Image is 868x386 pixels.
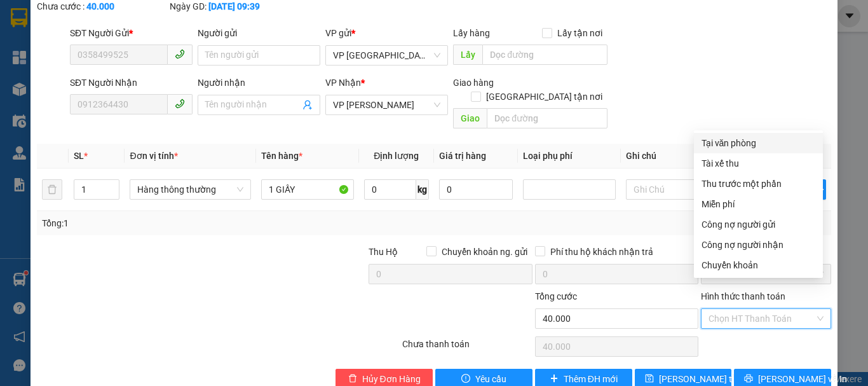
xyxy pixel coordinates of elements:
[70,76,193,90] div: SĐT Người Nhận
[701,291,785,301] label: Hình thức thanh toán
[482,45,607,65] input: Dọc đường
[302,100,313,110] span: user-add
[333,46,440,65] span: VP Bình Lộc
[758,372,847,386] span: [PERSON_NAME] và In
[369,247,398,257] span: Thu Hộ
[475,372,506,386] span: Yêu cầu
[709,309,824,328] span: Chọn HT Thanh Toán
[175,99,185,109] span: phone
[453,28,490,38] span: Lấy hàng
[487,108,607,128] input: Dọc đường
[401,337,534,359] div: Chưa thanh toán
[645,374,654,384] span: save
[564,372,618,386] span: Thêm ĐH mới
[119,47,531,63] li: Hotline: 1900252555
[198,26,320,40] div: Người gửi
[702,258,815,272] div: Chuyển khoản
[702,156,815,170] div: Tài xế thu
[439,151,486,161] span: Giá trị hàng
[261,179,354,200] input: VD: Bàn, Ghế
[453,45,482,65] span: Lấy
[461,374,470,384] span: exclamation-circle
[545,245,658,259] span: Phí thu hộ khách nhận trả
[137,180,243,199] span: Hàng thông thường
[453,108,487,128] span: Giao
[119,31,531,47] li: Cổ Đạm, xã [GEOGRAPHIC_DATA], [GEOGRAPHIC_DATA]
[550,374,559,384] span: plus
[325,26,448,40] div: VP gửi
[333,95,440,114] span: VP Hoàng Liệt
[16,92,189,135] b: GỬI : VP [GEOGRAPHIC_DATA]
[198,76,320,90] div: Người nhận
[175,49,185,59] span: phone
[702,217,815,231] div: Công nợ người gửi
[453,78,494,88] span: Giao hàng
[702,238,815,252] div: Công nợ người nhận
[535,291,577,301] span: Tổng cước
[702,197,815,211] div: Miễn phí
[744,374,753,384] span: printer
[74,151,84,161] span: SL
[374,151,419,161] span: Định lượng
[659,372,761,386] span: [PERSON_NAME] thay đổi
[702,136,815,150] div: Tại văn phòng
[42,179,62,200] button: delete
[481,90,607,104] span: [GEOGRAPHIC_DATA] tận nơi
[16,16,79,79] img: logo.jpg
[552,26,607,40] span: Lấy tận nơi
[702,177,815,191] div: Thu trước một phần
[694,235,823,255] div: Cước gửi hàng sẽ được ghi vào công nợ của người nhận
[416,179,429,200] span: kg
[437,245,532,259] span: Chuyển khoản ng. gửi
[325,78,361,88] span: VP Nhận
[621,144,724,169] th: Ghi chú
[518,144,621,169] th: Loại phụ phí
[694,214,823,235] div: Cước gửi hàng sẽ được ghi vào công nợ của người gửi
[362,372,421,386] span: Hủy Đơn Hàng
[261,151,302,161] span: Tên hàng
[86,1,114,11] b: 40.000
[348,374,357,384] span: delete
[626,179,719,200] input: Ghi Chú
[130,151,177,161] span: Đơn vị tính
[208,1,260,11] b: [DATE] 09:39
[42,216,336,230] div: Tổng: 1
[70,26,193,40] div: SĐT Người Gửi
